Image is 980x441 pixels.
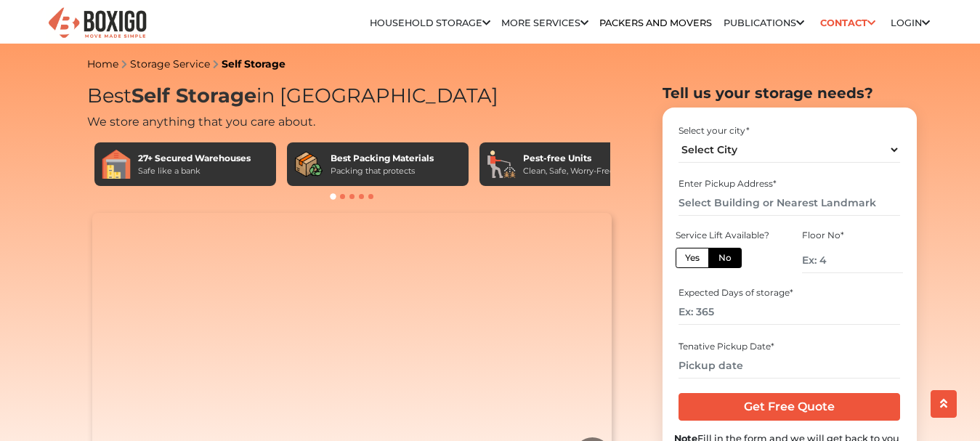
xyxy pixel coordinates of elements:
[523,165,615,177] div: Clean, Safe, Worry-Free
[676,229,776,242] div: Service Lift Available?
[663,84,917,102] h2: Tell us your storage needs?
[102,150,131,179] img: 27+ Secured Warehouses
[501,17,588,28] a: More services
[523,152,615,165] div: Pest-free Units
[294,150,323,179] img: Best Packing Materials
[679,124,900,137] div: Select your city
[370,17,490,28] a: Household Storage
[676,248,709,268] label: Yes
[331,152,434,165] div: Best Packing Materials
[679,340,900,353] div: Tenative Pickup Date
[87,115,315,129] span: We store anything that you care about.
[679,353,900,379] input: Pickup date
[679,299,900,325] input: Ex: 365
[87,57,118,70] a: Home
[802,248,902,273] input: Ex: 4
[138,165,251,177] div: Safe like a bank
[87,84,617,108] h1: Best in [GEOGRAPHIC_DATA]
[487,150,516,179] img: Pest-free Units
[131,84,256,108] span: Self Storage
[931,390,957,418] button: scroll up
[331,165,434,177] div: Packing that protects
[724,17,804,28] a: Publications
[138,152,251,165] div: 27+ Secured Warehouses
[802,229,902,242] div: Floor No
[46,6,148,41] img: Boxigo
[679,177,900,190] div: Enter Pickup Address
[708,248,742,268] label: No
[679,190,900,216] input: Select Building or Nearest Landmark
[891,17,930,28] a: Login
[599,17,712,28] a: Packers and Movers
[130,57,210,70] a: Storage Service
[815,12,880,34] a: Contact
[679,393,900,421] input: Get Free Quote
[679,286,900,299] div: Expected Days of storage
[222,57,286,70] a: Self Storage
